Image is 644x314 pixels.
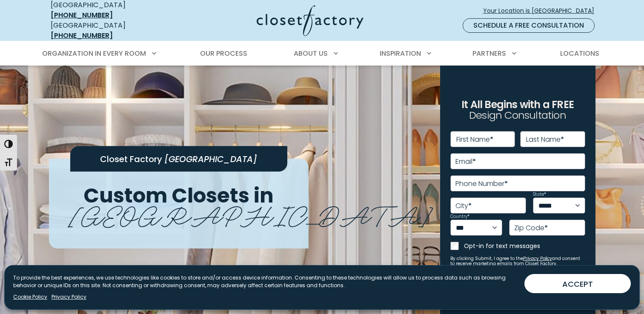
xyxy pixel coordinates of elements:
[523,255,552,262] a: Privacy Policy
[13,293,47,301] a: Cookie Policy
[13,274,518,289] p: To provide the best experiences, we use technologies like cookies to store and/or access device i...
[483,3,601,18] a: Your Location is [GEOGRAPHIC_DATA]
[69,194,432,233] span: [GEOGRAPHIC_DATA]
[100,153,162,165] span: Closet Factory
[514,225,548,231] label: Zip Code
[455,158,476,165] label: Email
[51,31,113,40] a: [PHONE_NUMBER]
[42,49,146,58] span: Organization in Every Room
[469,108,566,123] span: Design Consultation
[533,192,546,197] label: State
[483,6,601,15] span: Your Location is [GEOGRAPHIC_DATA]
[472,49,506,58] span: Partners
[51,20,174,41] div: [GEOGRAPHIC_DATA]
[294,49,328,58] span: About Us
[200,49,247,58] span: Our Process
[456,136,493,143] label: First Name
[461,97,574,111] span: It All Begins with a FREE
[257,5,364,36] img: Closet Factory Logo
[164,153,257,165] span: [GEOGRAPHIC_DATA]
[464,242,585,250] label: Opt-in for text messages
[455,203,472,209] label: City
[524,274,631,293] button: ACCEPT
[560,49,599,58] span: Locations
[455,180,508,187] label: Phone Number
[450,256,585,266] small: By clicking Submit, I agree to the and consent to receive marketing emails from Closet Factory.
[51,10,113,20] a: [PHONE_NUMBER]
[450,214,469,219] label: Country
[380,49,421,58] span: Inspiration
[36,42,608,66] nav: Primary Menu
[83,181,274,210] span: Custom Closets in
[463,18,595,33] a: Schedule a Free Consultation
[52,293,86,301] a: Privacy Policy
[526,136,564,143] label: Last Name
